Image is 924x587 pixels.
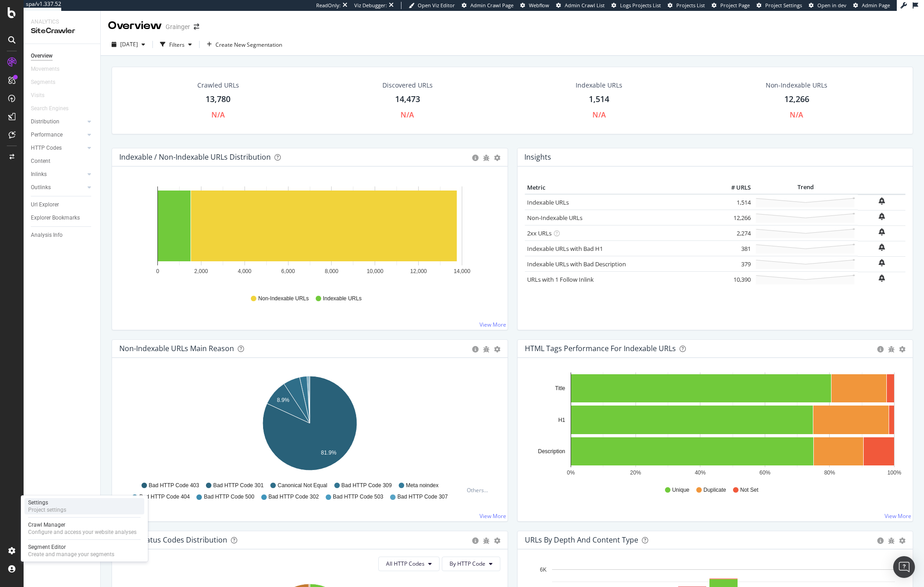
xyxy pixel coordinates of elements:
[887,470,901,476] text: 100%
[592,110,606,120] div: N/A
[119,152,271,161] div: Indexable / Non-Indexable URLs Distribution
[757,2,802,9] a: Project Settings
[397,493,448,501] span: Bad HTTP Code 307
[694,470,705,476] text: 40%
[194,24,199,30] div: arrow-right-arrow-left
[28,543,114,551] div: Segment Editor
[527,214,582,222] a: Non-Indexable URLs
[31,230,63,240] div: Analysis Info
[31,230,94,240] a: Analysis Info
[119,372,500,478] svg: A chart.
[717,210,753,225] td: 12,266
[401,110,414,120] div: N/A
[717,272,753,287] td: 10,390
[31,91,54,100] a: Visits
[442,557,500,571] button: By HTTP Code
[765,2,802,9] span: Project Settings
[281,268,295,274] text: 6,000
[879,228,885,235] div: bell-plus
[879,259,885,266] div: bell-plus
[784,93,809,105] div: 12,266
[31,78,55,87] div: Segments
[527,198,569,206] a: Indexable URLs
[790,110,803,120] div: N/A
[31,170,47,179] div: Inlinks
[120,40,138,48] span: 2025 Oct. 2nd
[525,344,676,353] div: HTML Tags Performance for Indexable URLs
[470,2,513,9] span: Admin Crawl Page
[31,213,80,223] div: Explorer Bookmarks
[238,268,251,274] text: 4,000
[467,486,492,494] div: Others...
[108,18,162,34] div: Overview
[576,81,622,90] div: Indexable URLs
[28,528,137,536] div: Configure and access your website analyses
[766,81,827,90] div: Non-Indexable URLs
[31,104,68,113] div: Search Engines
[119,181,500,286] svg: A chart.
[479,512,506,520] a: View More
[672,486,689,494] span: Unique
[567,470,575,476] text: 0%
[169,41,185,49] div: Filters
[740,486,758,494] span: Not Set
[472,538,479,544] div: circle-info
[410,268,427,274] text: 12,000
[494,155,500,161] div: gear
[556,2,605,9] a: Admin Crawl List
[31,18,93,26] div: Analytics
[717,181,753,195] th: # URLS
[879,274,885,282] div: bell-plus
[31,26,93,36] div: SiteCrawler
[31,200,59,210] div: Url Explorer
[524,151,551,163] h4: Insights
[525,181,717,195] th: Metric
[483,538,489,544] div: bug
[712,2,750,9] a: Project Page
[879,244,885,251] div: bell-plus
[119,535,227,544] div: HTTP Status Codes Distribution
[620,2,661,9] span: Logs Projects List
[31,200,94,210] a: Url Explorer
[862,2,890,9] span: Admin Page
[409,2,455,9] a: Open Viz Editor
[472,346,479,352] div: circle-info
[483,155,489,161] div: bug
[211,110,225,120] div: N/A
[204,493,254,501] span: Bad HTTP Code 500
[885,512,911,520] a: View More
[565,2,605,9] span: Admin Crawl List
[879,197,885,205] div: bell-plus
[899,538,905,544] div: gear
[472,155,479,161] div: circle-info
[205,93,230,105] div: 13,780
[611,2,661,9] a: Logs Projects List
[31,117,85,127] a: Distribution
[479,321,506,328] a: View More
[494,346,500,352] div: gear
[720,2,750,9] span: Project Page
[450,560,485,567] span: By HTTP Code
[31,213,94,223] a: Explorer Bookmarks
[31,91,44,100] div: Visits
[28,506,66,514] div: Project settings
[31,78,64,87] a: Segments
[277,397,290,403] text: 8.9%
[342,482,392,489] span: Bad HTTP Code 309
[31,51,94,61] a: Overview
[382,81,433,90] div: Discovered URLs
[462,2,513,9] a: Admin Crawl Page
[31,51,53,61] div: Overview
[378,557,440,571] button: All HTTP Codes
[31,64,59,74] div: Movements
[325,268,338,274] text: 8,000
[31,143,85,153] a: HTTP Codes
[494,538,500,544] div: gear
[527,260,626,268] a: Indexable URLs with Bad Description
[278,482,327,489] span: Canonical Not Equal
[525,535,638,544] div: URLs by Depth and Content Type
[483,346,489,352] div: bug
[31,117,59,127] div: Distribution
[354,2,387,9] div: Viz Debugger:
